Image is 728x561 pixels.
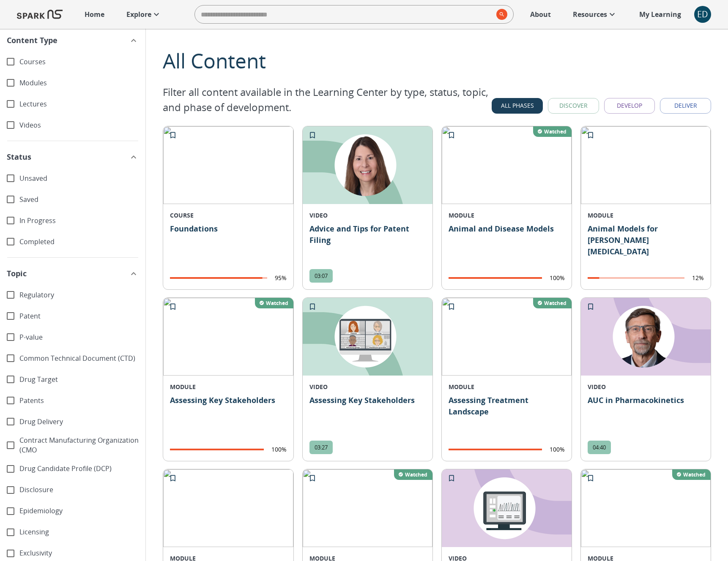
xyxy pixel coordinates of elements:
svg: Add to My Learning [586,131,595,139]
span: Patents [19,396,139,406]
svg: Add to My Learning [447,302,456,311]
p: Foundations [170,223,286,267]
span: Disclosure [19,485,139,495]
button: search [493,5,507,23]
p: Home [85,9,104,19]
svg: Add to My Learning [586,302,595,311]
span: completion progress of user [449,449,542,450]
svg: Add to My Learning [308,131,317,139]
span: Lectures [19,99,139,109]
svg: Add to My Learning [169,131,177,139]
img: 1961033744-a00328abcb7f6dda70cef5578b2f28c6ddd0e4db1b29fba5e9f6e4127a3dc194-d [303,126,432,204]
img: 731fcdaef19a46e7ae860e8dae007340.png [442,298,572,376]
span: completion progress of user [449,277,542,279]
svg: Add to My Learning [169,474,177,482]
span: Videos [19,120,139,130]
img: f8c2df1e21e747528e70539dc7e94a9d.png [163,469,293,547]
p: 100% [550,274,565,282]
a: My Learning [635,5,686,24]
span: In Progress [19,216,139,226]
span: Contract Manufacturing Organization (CMO [19,436,139,455]
span: completion progress of user [588,277,684,279]
div: ED [694,6,711,23]
p: MODULE [588,211,704,220]
span: completion progress of user [170,277,267,279]
p: Watched [683,471,706,478]
span: Saved [19,195,139,204]
p: Watched [266,300,288,307]
p: Animal and Disease Models [449,223,565,267]
img: b64a660f66504381bfec1c03c52c5ed0.png [581,469,711,547]
div: All Content [163,46,711,76]
p: Filter all content available in the Learning Center by type, status, topic, and phase of developm... [163,84,492,115]
img: 2043327351-cc69036519a97bfc4ad7add177d878c4a755dd7d52ad3f596c17eff6c3268fda-d [303,298,432,376]
p: Assessing Key Stakeholders [170,395,286,439]
span: 04:40 [588,444,611,451]
span: 03:07 [309,272,333,280]
span: Status [7,151,31,163]
span: Common Technical Document (CTD) [19,354,139,363]
svg: Add to My Learning [447,474,456,482]
p: My Learning [639,9,681,19]
button: account of current user [694,6,711,23]
button: Discover [548,98,599,114]
span: Patent [19,311,139,321]
span: completion progress of user [170,449,263,450]
img: Logo of SPARK at Stanford [17,4,63,25]
p: 95% [275,274,287,282]
img: 82505af8be6144fd89434ac53f473ac6.png [163,126,293,204]
p: 100% [550,445,565,454]
span: Drug Delivery [19,417,139,427]
button: All Phases [492,98,543,114]
p: Assessing Treatment Landscape [449,395,565,439]
span: Exclusivity [19,548,139,558]
span: Modules [19,78,139,88]
span: Regulatory [19,290,139,300]
p: 100% [271,445,287,454]
img: 34264c461842463cb2e814d896fb5fd3.png [442,126,572,204]
p: Advice and Tips for Patent Filing [309,223,426,262]
a: Home [80,5,109,24]
span: Courses [19,57,139,67]
span: Licensing [19,527,139,537]
img: 0604c38f0bb440d495ef2ce0f21e46b6.png [581,126,711,204]
p: MODULE [170,382,286,391]
svg: Add to My Learning [447,131,456,139]
a: Resources [569,5,621,24]
span: Unsaved [19,174,139,183]
svg: Add to My Learning [308,302,317,311]
p: MODULE [449,382,565,391]
img: 05d117b945104fb1a4aee0e918a91379.png [163,298,293,376]
img: 2040920237-f2a82d95db0d93984ae23c11cfa0ee61275d2a42024b7deb168dfe865a7ac884-d [442,469,572,547]
p: Resources [573,9,607,19]
p: Watched [405,471,427,478]
svg: Add to My Learning [169,302,177,311]
svg: Add to My Learning [586,474,595,482]
img: 1961036475-12f5c063d0f5ea40f916995269623f30880b15bfe9c1b0369be564141f6d53f6-d [581,298,711,376]
a: About [526,5,555,24]
p: Animal Models for [PERSON_NAME][MEDICAL_DATA] [588,223,704,267]
p: Explore [126,9,151,19]
p: Watched [544,300,567,307]
span: Drug Target [19,375,139,384]
span: Content Type [7,35,57,46]
p: Watched [544,128,567,135]
button: Develop [604,98,655,114]
p: AUC in Pharmacokinetics [588,395,704,434]
p: 12% [692,274,704,282]
a: Explore [122,5,166,24]
p: MODULE [449,211,565,220]
p: Assessing Key Stakeholders [309,395,426,434]
p: VIDEO [309,211,426,220]
p: About [530,9,551,19]
span: 03:27 [309,444,333,451]
p: VIDEO [588,382,704,391]
span: Drug Candidate Profile (DCP) [19,464,139,474]
span: Completed [19,237,139,247]
span: Topic [7,268,27,279]
span: Epidemiology [19,506,139,516]
p: VIDEO [309,382,426,391]
button: Deliver [660,98,711,114]
svg: Add to My Learning [308,474,317,482]
p: COURSE [170,211,286,220]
